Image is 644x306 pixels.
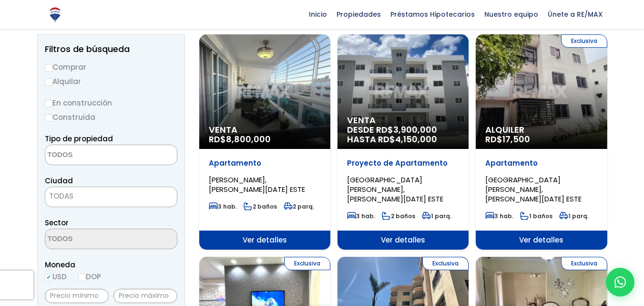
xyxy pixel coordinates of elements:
span: DESDE RD$ [347,125,459,144]
span: Propiedades [332,7,386,21]
span: Préstamos Hipotecarios [386,7,480,21]
label: Construida [45,111,177,123]
input: USD [45,274,52,281]
a: Venta DESDE RD$3,900,000 HASTA RD$4,150,000 Proyecto de Apartamento [GEOGRAPHIC_DATA][PERSON_NAME... [337,34,469,250]
span: 2 parq. [284,202,314,211]
p: Apartamento [485,158,597,168]
span: 3,900,000 [393,124,437,136]
span: 2 baños [382,212,415,220]
span: Inicio [304,7,332,21]
span: TODAS [45,190,177,203]
span: RD$ [209,133,271,145]
span: 3 hab. [485,212,513,220]
span: 3 hab. [209,202,237,211]
span: Tipo de propiedad [45,134,113,144]
span: Exclusiva [561,257,607,270]
span: Alquiler [485,125,597,135]
a: Venta RD$8,800,000 Apartamento [PERSON_NAME], [PERSON_NAME][DATE] ESTE 3 hab. 2 baños 2 parq. Ver... [199,34,330,250]
span: 1 parq. [559,212,589,220]
p: Proyecto de Apartamento [347,158,459,168]
span: TODAS [45,187,177,207]
label: Alquilar [45,75,177,87]
span: [PERSON_NAME], [PERSON_NAME][DATE] ESTE [209,175,305,194]
label: DOP [78,271,101,283]
span: Ver detalles [337,231,469,250]
span: Sector [45,218,69,228]
textarea: Search [45,229,138,250]
span: 1 parq. [422,212,451,220]
span: RD$ [485,133,530,145]
textarea: Search [45,145,138,166]
input: Precio máximo [113,289,177,303]
span: Exclusiva [284,257,330,270]
span: 1 baños [520,212,552,220]
span: Ciudad [45,176,73,186]
input: En construcción [45,100,52,107]
span: Ver detalles [476,231,607,250]
label: Comprar [45,61,177,73]
span: 17,500 [502,133,530,145]
input: Precio mínimo [45,289,109,303]
span: 8,800,000 [226,133,271,145]
label: En construcción [45,97,177,109]
span: Venta [209,125,321,135]
span: Exclusiva [561,34,607,48]
img: Logo de REMAX [47,6,63,23]
span: 3 hab. [347,212,375,220]
span: Únete a RE/MAX [543,7,607,21]
label: USD [45,271,67,283]
input: Construida [45,114,52,122]
span: [GEOGRAPHIC_DATA][PERSON_NAME], [PERSON_NAME][DATE] ESTE [347,175,443,204]
span: Nuestro equipo [480,7,543,21]
span: Venta [347,116,459,125]
span: HASTA RD$ [347,135,459,144]
input: Alquilar [45,78,52,86]
span: 4,150,000 [395,133,437,145]
a: Exclusiva Alquiler RD$17,500 Apartamento [GEOGRAPHIC_DATA][PERSON_NAME], [PERSON_NAME][DATE] ESTE... [476,34,607,250]
span: Exclusiva [422,257,469,270]
span: Moneda [45,259,177,271]
span: Ver detalles [199,231,330,250]
span: 2 baños [244,202,277,211]
span: [GEOGRAPHIC_DATA][PERSON_NAME], [PERSON_NAME][DATE] ESTE [485,175,582,204]
h2: Filtros de búsqueda [45,44,177,54]
p: Apartamento [209,158,321,168]
input: Comprar [45,64,52,72]
span: TODAS [49,191,73,201]
input: DOP [78,274,86,281]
